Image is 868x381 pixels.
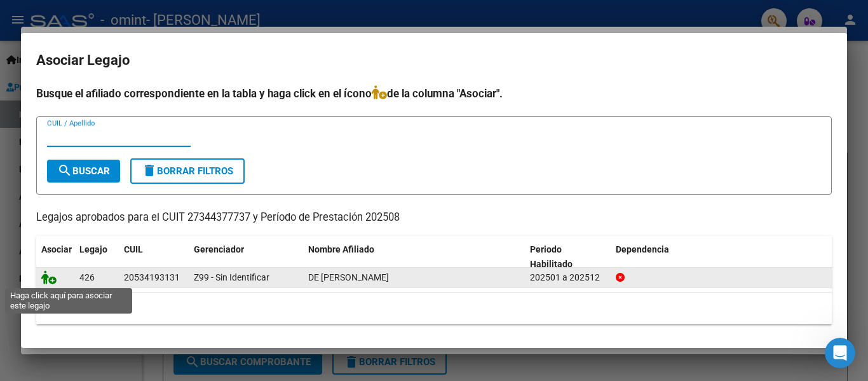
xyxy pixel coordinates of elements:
[74,236,119,278] datatable-header-cell: Legajo
[308,272,389,282] span: DE MARCO FRANCISCO MARTIN
[36,85,832,102] h4: Busque el afiliado correspondiente en la tabla y haga click en el ícono de la columna "Asociar".
[124,270,180,285] div: 20534193131
[47,160,120,183] button: Buscar
[36,48,832,73] h2: Asociar Legajo
[525,236,611,278] datatable-header-cell: Periodo Habilitado
[57,163,72,178] mat-icon: search
[57,165,110,177] span: Buscar
[142,165,233,177] span: Borrar Filtros
[616,244,669,254] span: Dependencia
[189,236,303,278] datatable-header-cell: Gerenciador
[530,270,606,285] div: 202501 a 202512
[36,236,74,278] datatable-header-cell: Asociar
[41,244,72,254] span: Asociar
[36,293,832,324] div: 1 registros
[303,236,525,278] datatable-header-cell: Nombre Afiliado
[308,244,374,254] span: Nombre Afiliado
[36,210,832,226] p: Legajos aprobados para el CUIT 27344377737 y Período de Prestación 202508
[825,338,855,368] iframe: Intercom live chat
[79,272,95,282] span: 426
[124,244,143,254] span: CUIL
[119,236,189,278] datatable-header-cell: CUIL
[79,244,107,254] span: Legajo
[530,244,573,269] span: Periodo Habilitado
[130,158,245,184] button: Borrar Filtros
[194,244,244,254] span: Gerenciador
[611,236,832,278] datatable-header-cell: Dependencia
[194,272,269,282] span: Z99 - Sin Identificar
[142,163,157,178] mat-icon: delete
